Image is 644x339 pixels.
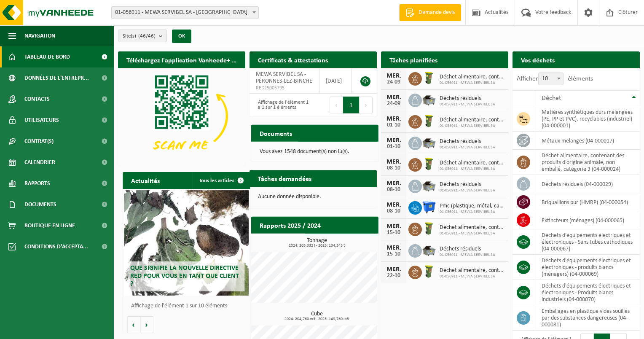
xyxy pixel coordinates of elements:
[535,150,640,175] td: déchet alimentaire, contenant des produits d'origine animale, non emballé, catégorie 3 (04-000024)
[140,316,153,333] button: Volgende
[123,172,168,188] h2: Actualités
[256,85,313,91] span: RED25005795
[440,253,495,258] span: 01-056911 - MEWA SERVIBEL SA
[385,137,402,144] div: MER.
[127,316,140,333] button: Vorige
[385,94,402,101] div: MER.
[385,245,402,251] div: MER.
[24,46,70,67] span: Tableau de bord
[385,202,402,208] div: MER.
[138,33,156,39] count: (46/46)
[535,132,640,150] td: métaux mélangés (04-000017)
[422,71,436,85] img: WB-0060-HPE-GN-50
[535,175,640,193] td: déchets résiduels (04-000029)
[440,102,495,107] span: 01-056911 - MEWA SERVIBEL SA
[513,51,563,68] h2: Vos déchets
[258,194,368,200] p: Aucune donnée disponible.
[535,255,640,280] td: déchets d'équipements électriques et électroniques - produits blancs (ménagers) (04-000069)
[112,7,258,19] span: 01-056911 - MEWA SERVIBEL SA - PÉRONNES-LEZ-BINCHE
[440,81,504,86] span: 01-056911 - MEWA SERVIBEL SA
[539,73,563,85] span: 10
[440,160,504,167] span: Déchet alimentaire, contenant des produits d'origine animale, non emballé, catég...
[124,190,249,296] a: Que signifie la nouvelle directive RED pour vous en tant que client ?
[385,159,402,165] div: MER.
[422,92,436,107] img: WB-5000-GAL-GY-01
[24,89,50,110] span: Contacts
[440,210,504,215] span: 01-056911 - MEWA SERVIBEL SA
[260,149,370,155] p: Vous avez 1548 document(s) non lu(s).
[385,79,402,85] div: 24-09
[422,135,436,150] img: WB-5000-GAL-GY-01
[440,124,504,129] span: 01-056911 - MEWA SERVIBEL SA
[385,116,402,122] div: MER.
[440,74,504,81] span: Déchet alimentaire, contenant des produits d'origine animale, non emballé, catég...
[385,251,402,257] div: 15-10
[360,97,373,113] button: Next
[255,311,378,321] h3: Cube
[385,273,402,279] div: 22-10
[381,51,446,68] h2: Tâches planifiées
[422,114,436,128] img: WB-0060-HPE-GN-50
[131,303,246,309] p: Affichage de l'élément 1 sur 10 éléments
[542,95,561,102] span: Déchet
[251,217,329,233] h2: Rapports 2025 / 2024
[343,97,360,113] button: 1
[422,221,436,236] img: WB-0060-HPE-GN-50
[24,215,75,236] span: Boutique en ligne
[385,101,402,107] div: 24-09
[305,233,378,250] a: Consulter les rapports
[118,68,245,164] img: Download de VHEPlus App
[535,106,640,132] td: matières synthétiques durs mélangées (PE, PP et PVC), recyclables (industriel) (04-000001)
[440,231,504,236] span: 01-056911 - MEWA SERVIBEL SA
[111,6,259,19] span: 01-056911 - MEWA SERVIBEL SA - PÉRONNES-LEZ-BINCHE
[535,229,640,255] td: déchets d'équipements électriques et électroniques - Sans tubes cathodiques (04-000067)
[24,25,55,46] span: Navigation
[24,152,55,173] span: Calendrier
[440,138,495,145] span: Déchets résiduels
[440,267,504,274] span: Déchet alimentaire, contenant des produits d'origine animale, non emballé, catég...
[118,51,245,68] h2: Téléchargez l'application Vanheede+ maintenant!
[385,223,402,230] div: MER.
[535,193,640,211] td: briquaillons pur (HMRP) (04-000054)
[385,230,402,236] div: 15-10
[440,246,495,253] span: Déchets résiduels
[440,188,495,193] span: 01-056911 - MEWA SERVIBEL SA
[123,30,156,43] span: Site(s)
[24,110,59,131] span: Utilisateurs
[399,4,461,21] a: Demande devis
[416,8,457,17] span: Demande devis
[24,67,89,89] span: Données de l'entrepr...
[422,264,436,279] img: WB-0060-HPE-GN-50
[385,266,402,273] div: MER.
[535,280,640,305] td: déchets d'équipements électriques et électroniques - Produits blancs industriels (04-000070)
[385,180,402,187] div: MER.
[255,244,378,248] span: 2024: 205,332 t - 2025: 134,343 t
[385,208,402,214] div: 08-10
[192,172,249,189] a: Tous les articles
[535,211,640,229] td: extincteurs (ménages) (04-000065)
[254,96,309,114] div: Affichage de l'élément 1 à 1 sur 1 éléments
[251,125,301,141] h2: Documents
[385,122,402,128] div: 01-10
[535,305,640,331] td: emballages en plastique vides souillés par des substances dangereuses (04-000081)
[440,203,504,210] span: Pmc (plastique, métal, carton boisson) (industriel)
[255,238,378,248] h3: Tonnage
[538,73,563,85] span: 10
[24,173,50,194] span: Rapports
[422,243,436,257] img: WB-5000-GAL-GY-01
[440,117,504,124] span: Déchet alimentaire, contenant des produits d'origine animale, non emballé, catég...
[172,30,191,43] button: OK
[130,265,239,288] span: Que signifie la nouvelle directive RED pour vous en tant que client ?
[422,157,436,171] img: WB-0060-HPE-GN-50
[250,51,336,68] h2: Certificats & attestations
[440,224,504,231] span: Déchet alimentaire, contenant des produits d'origine animale, non emballé, catég...
[255,317,378,321] span: 2024: 204,760 m3 - 2025: 149,760 m3
[440,145,495,150] span: 01-056911 - MEWA SERVIBEL SA
[385,165,402,171] div: 08-10
[385,144,402,150] div: 01-10
[517,75,593,82] label: Afficher éléments
[319,68,352,94] td: [DATE]
[330,97,343,113] button: Previous
[385,187,402,193] div: 08-10
[24,194,56,215] span: Documents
